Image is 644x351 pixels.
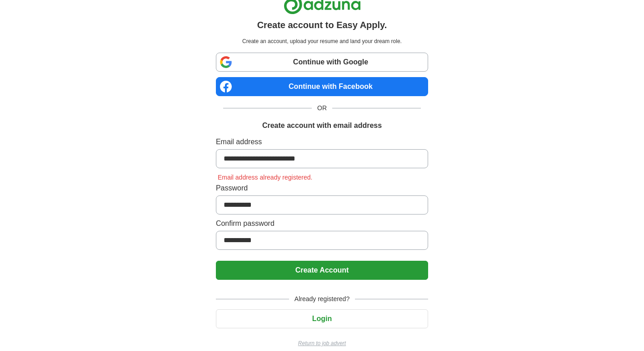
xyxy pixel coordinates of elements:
button: Login [216,309,428,328]
a: Return to job advert [216,339,428,347]
label: Email address [216,136,428,147]
label: Confirm password [216,218,428,229]
span: Already registered? [289,294,355,304]
button: Create Account [216,261,428,280]
h1: Create account to Easy Apply. [257,18,387,32]
a: Login [216,315,428,322]
p: Create an account, upload your resume and land your dream role. [218,37,426,45]
a: Continue with Google [216,53,428,72]
a: Continue with Facebook [216,77,428,96]
span: OR [312,103,332,113]
label: Password [216,183,428,194]
span: Email address already registered. [216,174,315,181]
h1: Create account with email address [262,120,382,131]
